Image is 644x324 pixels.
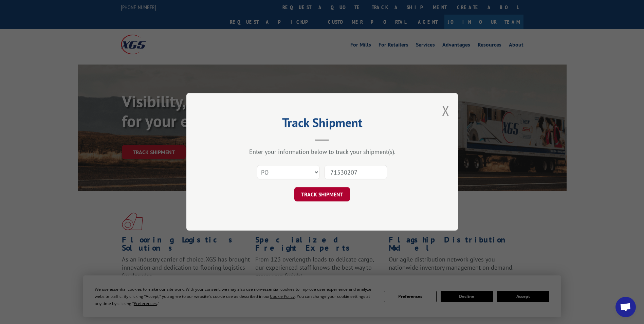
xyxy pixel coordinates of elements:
div: Open chat [615,297,636,317]
button: Close modal [442,102,449,120]
div: Enter your information below to track your shipment(s). [220,148,424,156]
h2: Track Shipment [220,118,424,131]
button: TRACK SHIPMENT [294,187,350,202]
input: Number(s) [325,165,387,180]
